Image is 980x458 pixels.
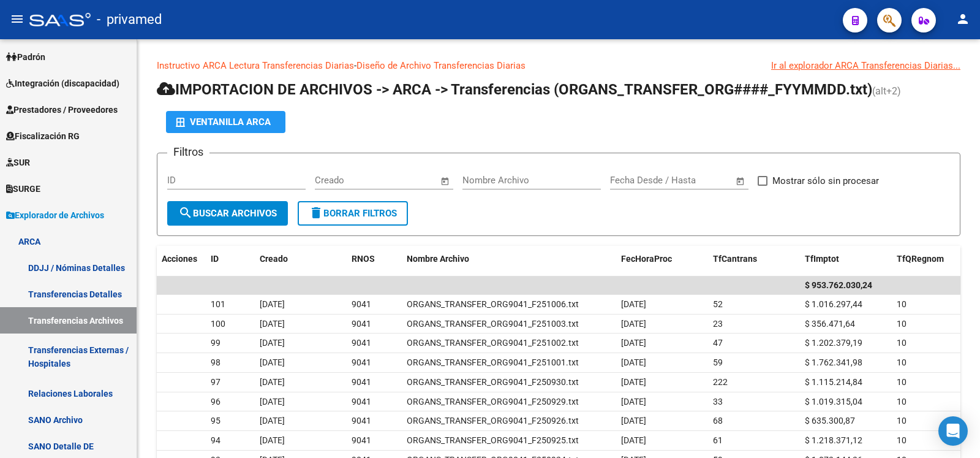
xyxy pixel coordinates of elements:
[805,280,872,290] span: $ 953.762.030,24
[805,319,855,329] span: $ 356.471,64
[713,377,728,387] span: 222
[708,246,800,272] datatable-header-cell: TfCantrans
[897,397,907,406] span: 10
[872,85,901,97] span: (alt+2)
[805,435,862,445] span: $ 1.218.371,12
[621,377,646,387] span: [DATE]
[621,416,646,426] span: [DATE]
[260,357,285,367] span: [DATE]
[407,338,579,348] span: ORGANS_TRANSFER_ORG9041_F251002.txt
[897,377,907,387] span: 10
[402,246,616,272] datatable-header-cell: Nombre Archivo
[407,416,579,426] span: ORGANS_TRANSFER_ORG9041_F250926.txt
[6,182,40,196] span: SURGE
[621,397,646,406] span: [DATE]
[352,377,371,387] span: 9041
[439,174,453,188] button: Open calendar
[356,60,526,71] a: Diseño de Archivo Transferencias Diarias
[713,416,723,426] span: 68
[260,416,285,426] span: [DATE]
[956,12,970,26] mat-icon: person
[6,129,80,143] span: Fiscalización RG
[255,246,347,272] datatable-header-cell: Creado
[6,77,119,90] span: Integración (discapacidad)
[352,416,371,426] span: 9041
[407,435,579,445] span: ORGANS_TRANSFER_ORG9041_F250925.txt
[805,416,855,426] span: $ 635.300,87
[6,103,118,116] span: Prestadores / Proveedores
[713,435,723,445] span: 61
[211,416,221,426] span: 95
[407,254,469,264] span: Nombre Archivo
[671,175,730,186] input: Fecha fin
[298,201,408,226] button: Borrar Filtros
[805,338,862,348] span: $ 1.202.379,19
[897,435,907,445] span: 10
[897,416,907,426] span: 10
[260,377,285,387] span: [DATE]
[315,175,364,186] input: Fecha inicio
[897,338,907,348] span: 10
[211,357,221,367] span: 98
[713,299,723,309] span: 52
[157,246,206,272] datatable-header-cell: Acciones
[157,81,872,98] span: IMPORTACION DE ARCHIVOS -> ARCA -> Transferencias (ORGANS_TRANSFER_ORG####_FYYMMDD.txt)
[97,6,162,33] span: - privamed
[260,397,285,406] span: [DATE]
[713,319,723,329] span: 23
[211,254,219,264] span: ID
[805,397,862,406] span: $ 1.019.315,04
[352,435,371,445] span: 9041
[616,246,708,272] datatable-header-cell: FecHoraProc
[176,111,276,133] div: Ventanilla ARCA
[610,175,660,186] input: Fecha inicio
[375,175,435,186] input: Fecha fin
[157,60,354,71] a: Instructivo ARCA Lectura Transferencias Diarias
[211,299,225,309] span: 101
[260,338,285,348] span: [DATE]
[211,338,221,348] span: 99
[805,299,862,309] span: $ 1.016.297,44
[352,254,375,264] span: RNOS
[211,377,221,387] span: 97
[352,397,371,406] span: 9041
[805,254,839,264] span: TfImptot
[352,299,371,309] span: 9041
[309,208,397,219] span: Borrar Filtros
[6,50,45,64] span: Padrón
[352,319,371,329] span: 9041
[167,201,288,226] button: Buscar Archivos
[347,246,402,272] datatable-header-cell: RNOS
[407,299,579,309] span: ORGANS_TRANSFER_ORG9041_F251006.txt
[157,59,960,72] p: -
[713,254,757,264] span: TfCantrans
[621,319,646,329] span: [DATE]
[6,208,104,222] span: Explorador de Archivos
[407,357,579,367] span: ORGANS_TRANSFER_ORG9041_F251001.txt
[621,357,646,367] span: [DATE]
[771,59,960,72] div: Ir al explorador ARCA Transferencias Diarias...
[211,435,221,445] span: 94
[407,377,579,387] span: ORGANS_TRANSFER_ORG9041_F250930.txt
[772,174,879,188] span: Mostrar sólo sin procesar
[211,319,225,329] span: 100
[167,143,209,161] h3: Filtros
[621,338,646,348] span: [DATE]
[713,338,723,348] span: 47
[621,254,672,264] span: FecHoraProc
[260,435,285,445] span: [DATE]
[407,319,579,329] span: ORGANS_TRANSFER_ORG9041_F251003.txt
[309,205,323,220] mat-icon: delete
[352,357,371,367] span: 9041
[805,357,862,367] span: $ 1.762.341,98
[805,377,862,387] span: $ 1.115.214,84
[897,319,907,329] span: 10
[260,319,285,329] span: [DATE]
[938,416,968,446] div: Open Intercom Messenger
[166,111,285,133] button: Ventanilla ARCA
[713,397,723,406] span: 33
[162,254,197,264] span: Acciones
[260,299,285,309] span: [DATE]
[621,435,646,445] span: [DATE]
[407,397,579,406] span: ORGANS_TRANSFER_ORG9041_F250929.txt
